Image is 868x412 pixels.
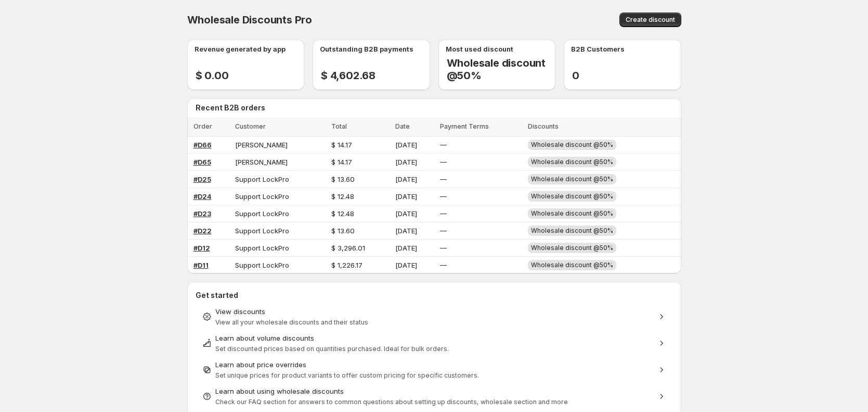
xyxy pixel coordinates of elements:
a: #D23 [193,209,211,218]
span: [DATE] [395,175,417,183]
p: B2B Customers [571,44,625,54]
span: Payment Terms [440,122,489,130]
span: Discounts [528,122,559,130]
span: $ 1,226.17 [331,261,362,269]
span: — [440,175,447,183]
span: $ 13.60 [331,227,355,235]
span: Date [395,122,410,130]
div: Learn about using wholesale discounts [215,386,653,396]
span: Order [193,122,212,130]
p: Most used discount [446,44,513,54]
h2: Recent B2B orders [196,103,677,113]
span: Create discount [626,16,675,24]
span: Wholesale discount @50% [531,141,613,148]
span: [DATE] [395,261,417,269]
span: Wholesale discount @50% [531,209,613,217]
div: Learn about price overrides [215,359,653,370]
span: — [440,209,447,218]
span: Wholesale discount @50% [531,175,613,183]
p: Revenue generated by app [195,44,286,54]
span: $ 14.17 [331,158,352,166]
span: [PERSON_NAME] [235,141,288,149]
h2: 0 [572,69,681,82]
span: Set unique prices for product variants to offer custom pricing for specific customers. [215,371,479,379]
button: Create discount [619,13,681,27]
span: Support LockPro [235,175,289,183]
span: Support LockPro [235,192,289,201]
a: #D24 [193,192,212,201]
span: — [440,244,447,252]
a: #D65 [193,158,211,166]
span: Support LockPro [235,227,289,235]
a: #D25 [193,175,211,183]
span: [DATE] [395,227,417,235]
a: #D12 [193,244,210,252]
span: Wholesale discount @50% [531,244,613,252]
span: Wholesale discount @50% [531,158,613,166]
span: [DATE] [395,141,417,149]
span: [PERSON_NAME] [235,158,288,166]
p: Outstanding B2B payments [320,44,413,54]
span: — [440,158,447,166]
span: $ 13.60 [331,175,355,183]
h2: Get started [196,290,673,301]
span: [DATE] [395,158,417,166]
span: — [440,141,447,149]
span: Support LockPro [235,261,289,269]
a: #D11 [193,261,209,269]
span: $ 12.48 [331,209,354,218]
span: Wholesale Discounts Pro [187,14,312,26]
span: Support LockPro [235,209,289,218]
h2: Wholesale discount @50% [447,57,556,82]
span: [DATE] [395,244,417,252]
span: Wholesale discount @50% [531,192,613,200]
div: Learn about volume discounts [215,333,653,343]
span: Check our FAQ section for answers to common questions about setting up discounts, wholesale secti... [215,398,568,406]
span: $ 14.17 [331,141,352,149]
div: View discounts [215,306,653,317]
span: Wholesale discount @50% [531,261,613,269]
span: Total [331,122,347,130]
a: #D22 [193,227,212,235]
span: — [440,261,447,269]
span: $ 3,296.01 [331,244,365,252]
span: $ 12.48 [331,192,354,201]
h2: $ 4,602.68 [321,69,430,82]
a: #D66 [193,141,212,149]
span: [DATE] [395,209,417,218]
span: — [440,192,447,201]
span: Set discounted prices based on quantities purchased. Ideal for bulk orders. [215,345,449,353]
span: [DATE] [395,192,417,201]
span: — [440,227,447,235]
span: Customer [235,122,266,130]
span: Support LockPro [235,244,289,252]
h2: $ 0.00 [196,69,305,82]
span: View all your wholesale discounts and their status [215,318,368,326]
span: Wholesale discount @50% [531,227,613,234]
